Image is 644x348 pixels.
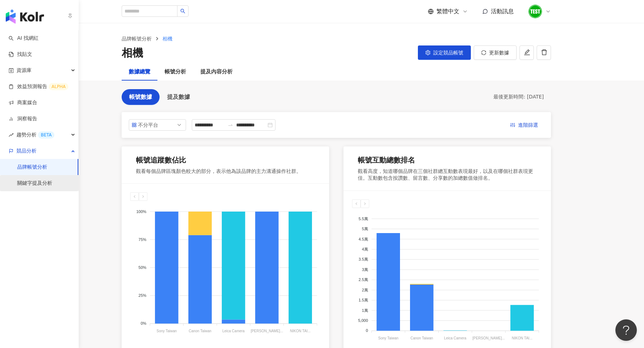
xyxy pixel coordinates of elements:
span: 帳號數據 [129,94,152,100]
img: unnamed.png [528,5,542,18]
div: 提及內容分析 [200,68,233,76]
a: searchAI 找網紅 [9,35,39,42]
span: 趨勢分析 [16,127,54,143]
span: 更新數據 [489,50,509,55]
tspan: NIKON TAI... [290,329,311,333]
div: 相機 [122,45,143,61]
a: 品牌帳號分析 [120,35,153,43]
div: 最後更新時間: [DATE] [493,93,544,101]
a: 找貼文 [9,51,32,58]
tspan: 4萬 [362,247,368,251]
span: delete [541,49,547,55]
a: 洞察報告 [9,115,37,122]
button: 進階篩選 [504,119,544,131]
span: to [228,122,233,128]
tspan: Sony Taiwan [378,336,399,340]
span: sync [481,50,486,55]
tspan: 75% [138,237,146,242]
span: 競品分析 [16,143,36,159]
tspan: Canon Taiwan [410,336,433,340]
div: 觀看高度，知道哪個品牌在三個社群總互動數表現最好，以及在哪個社群表現更佳。互動數包含按讚數、留言數、分享數的加總數值做排名。 [358,168,537,182]
tspan: 100% [136,209,146,214]
a: 品牌帳號分析 [17,164,47,171]
img: logo [6,9,44,24]
button: 更新數據 [474,45,517,60]
button: 設定競品帳號 [418,45,471,60]
div: BETA [38,131,54,139]
tspan: Sony Taiwan [157,329,177,333]
span: 提及數據 [167,94,190,100]
tspan: 0 [366,328,368,333]
div: 不分平台 [138,120,161,130]
span: swap-right [228,122,233,128]
span: 設定競品帳號 [433,50,463,55]
tspan: 3.5萬 [358,257,368,261]
tspan: 1.5萬 [358,298,368,302]
tspan: 2.5萬 [358,277,368,282]
span: 活動訊息 [491,8,514,15]
a: 商案媒合 [9,99,37,106]
tspan: 5,000 [358,318,368,323]
tspan: 3萬 [362,267,368,272]
div: 帳號追蹤數佔比 [136,155,186,165]
div: 觀看每個品牌區塊顏色較大的部分，表示他為該品牌的主力溝通操作社群。 [136,168,301,175]
button: 提及數據 [160,89,197,105]
tspan: [PERSON_NAME]... [472,336,505,340]
span: 資源庫 [16,62,31,78]
tspan: Leica Camera [444,336,467,340]
tspan: 5.5萬 [358,217,368,221]
span: 繁體中文 [436,8,459,15]
tspan: 1萬 [362,308,368,313]
tspan: 25% [138,294,146,298]
tspan: 0% [141,322,146,326]
div: 帳號分析 [165,68,186,76]
a: 關鍵字提及分析 [17,180,52,187]
iframe: Help Scout Beacon - Open [615,319,637,341]
tspan: 2萬 [362,288,368,292]
div: 帳號互動總數排名 [358,155,415,165]
a: 效益預測報告ALPHA [9,83,68,90]
div: 數據總覽 [129,68,150,76]
span: rise [9,132,14,137]
tspan: 5萬 [362,227,368,231]
button: 帳號數據 [122,89,160,105]
tspan: Leica Camera [222,329,245,333]
span: edit [524,49,530,55]
span: 相機 [162,36,172,42]
tspan: 4.5萬 [358,237,368,241]
span: 進階篩選 [518,120,538,131]
tspan: 50% [138,266,146,270]
span: setting [425,50,430,55]
span: search [180,9,185,14]
tspan: [PERSON_NAME]... [251,329,283,333]
tspan: Canon Taiwan [189,329,211,333]
tspan: NIKON TAI... [512,336,532,340]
